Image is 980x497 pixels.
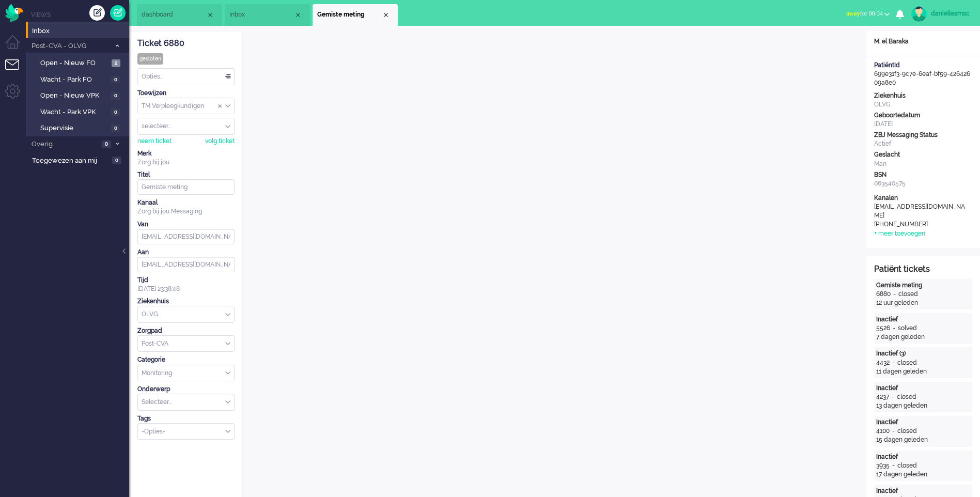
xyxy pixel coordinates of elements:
div: OLVG [874,100,972,109]
div: 7 dagen geleden [876,333,970,341]
div: closed [898,290,918,299]
div: Kanalen [874,194,972,203]
span: Toegewezen aan mij [32,156,109,166]
span: Overig [30,139,99,149]
span: 0 [111,125,120,132]
a: Quick Ticket [110,5,126,21]
div: Patiënt tickets [874,263,972,275]
span: Inbox [32,26,129,36]
div: Inactief [876,384,970,393]
div: Zorg bij jou Messaging [137,207,235,216]
div: - [890,461,897,470]
div: 3935 [876,461,890,470]
li: Dashboard [137,4,222,26]
div: 699e31f3-9c7e-6eaf-bf59-42642609a8e0 [866,61,980,87]
a: Inbox [30,25,129,36]
span: Supervisie [40,123,108,133]
span: 2 [112,59,120,67]
div: Ticket 6880 [137,38,235,50]
a: Open - Nieuw FO 2 [30,57,128,68]
div: [PHONE_NUMBER] [874,220,967,229]
div: solved [898,324,917,333]
a: Toegewezen aan mij 0 [30,154,129,166]
div: 4432 [876,359,890,367]
div: PatiëntId [874,61,972,70]
span: Post-CVA - OLVG [30,41,110,51]
div: - [890,324,898,333]
a: Supervisie 0 [30,122,128,133]
div: M. el Baraka [866,37,980,46]
div: Inactief [876,418,970,427]
div: Tags [137,414,235,423]
li: Tickets menu [5,59,28,83]
div: Ziekenhuis [874,91,972,100]
div: Man [874,160,972,168]
li: View [225,4,310,26]
div: closed [897,461,917,470]
div: - [890,427,897,436]
div: Titel [137,170,235,179]
span: 0 [102,141,111,148]
div: + meer toevoegen [874,229,925,238]
div: Ziekenhuis [137,297,235,306]
div: 13 dagen geleden [876,401,970,410]
div: Kanaal [137,198,235,207]
span: dashboard [142,10,206,19]
li: Views [31,10,129,19]
div: Inactief [876,315,970,324]
img: avatar [911,6,927,22]
li: Admin menu [5,84,28,107]
img: flow_omnibird.svg [5,4,23,22]
li: 6880 [313,4,398,26]
div: Creëer ticket [89,5,105,21]
span: Open - Nieuw FO [40,58,109,68]
span: Wacht - Park VPK [40,107,108,117]
span: 0 [111,108,120,116]
div: Close tab [206,11,214,19]
div: Select Tags [137,423,235,440]
div: [DATE] [874,120,972,129]
span: for 00:34 [846,10,883,17]
div: Actief [874,139,972,148]
div: 15 dagen geleden [876,436,970,444]
div: 5526 [876,324,890,333]
div: 12 uur geleden [876,299,970,307]
div: Assign Group [137,98,235,115]
div: Geboortedatum [874,111,972,120]
a: Open - Nieuw VPK 0 [30,89,128,101]
div: Gemiste meting [876,281,970,290]
div: Zorgpad [137,327,235,335]
li: Dashboard menu [5,35,28,58]
div: closed [897,393,916,401]
div: daniellesmsc [931,8,970,19]
a: Wacht - Park FO 0 [30,73,128,85]
div: closed [897,359,917,367]
div: Van [137,220,235,229]
div: Close tab [382,11,390,19]
div: closed [897,427,917,436]
span: 0 [111,76,120,84]
button: awayfor 00:34 [840,6,896,21]
div: 4237 [876,393,889,401]
div: Inactief [876,487,970,495]
div: - [890,359,897,367]
li: awayfor 00:34 [840,3,896,26]
div: Categorie [137,355,235,364]
div: 11 dagen geleden [876,367,970,376]
div: Assign User [137,118,235,135]
div: Merk [137,149,235,158]
div: Geslacht [874,150,972,159]
div: 6880 [876,290,891,299]
a: Omnidesk [5,7,23,14]
div: Onderwerp [137,385,235,394]
div: 063540575 [874,179,972,188]
body: Rich Text Area. Press ALT-0 for help. [4,4,603,22]
span: 0 [112,157,121,164]
div: [EMAIL_ADDRESS][DOMAIN_NAME] [874,203,967,220]
div: BSN [874,170,972,179]
div: Inactief [876,453,970,461]
div: Toewijzen [137,89,235,98]
div: 4100 [876,427,890,436]
span: away [846,10,860,17]
div: Aan [137,248,235,257]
